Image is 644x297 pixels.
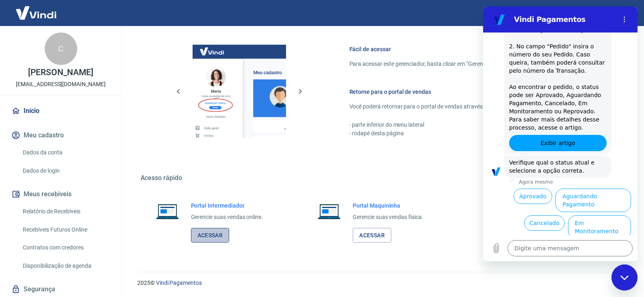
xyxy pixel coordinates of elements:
h6: Portal Intermediador [191,202,263,210]
iframe: Janela de mensagens [483,7,637,261]
a: Contratos com credores [20,239,112,256]
span: Exibir artigo [57,132,92,141]
h6: Portal Maquininha [353,202,423,210]
img: Imagem da dashboard mostrando o botão de gerenciar conta na sidebar no lado esquerdo [193,45,286,138]
a: Dados de login [20,163,112,179]
button: Em Monitoramento [85,209,148,232]
a: Relatório de Recebíveis [20,203,112,220]
p: - rodapé desta página [349,129,602,138]
p: [EMAIL_ADDRESS][DOMAIN_NAME] [16,80,106,89]
iframe: Botão para abrir a janela de mensagens, conversa em andamento [611,264,637,290]
p: 2025 © [137,279,624,287]
div: C [45,33,77,65]
p: - parte inferior do menu lateral [349,121,602,129]
a: Acessar [191,228,230,243]
a: Início [10,102,112,120]
h5: Acesso rápido [141,174,622,182]
button: Meu cadastro [10,126,112,144]
button: Cancelado [41,209,81,224]
h6: Retorne para o portal de vendas [349,88,602,96]
button: Aguardando Pagamento [72,182,148,206]
p: Para acessar este gerenciador, basta clicar em “Gerenciar conta” no menu lateral do portal de ven... [349,60,602,68]
p: Gerencie suas vendas física. [353,213,423,221]
a: Dados da conta [20,144,112,161]
button: Meus recebíveis [10,185,112,203]
button: Sair [605,6,634,21]
a: Exibir artigo [26,128,124,145]
p: Gerencie suas vendas online. [191,213,263,221]
button: Aprovado [30,182,69,197]
img: Vindi [10,0,63,25]
p: Agora mesmo [36,172,70,179]
p: Você poderá retornar para o portal de vendas através das seguintes maneiras: [349,102,602,111]
span: Verifique qual o status atual e selecione a opção correta. [26,152,124,168]
a: Vindi Pagamentos [156,280,202,286]
a: Acessar [353,228,391,243]
img: Imagem de um notebook aberto [150,202,184,221]
a: Disponibilização de agenda [20,258,112,274]
h6: Fácil de acessar [349,45,602,53]
a: Recebíveis Futuros Online [20,221,112,238]
p: [PERSON_NAME] [28,68,93,77]
img: Imagem de um notebook aberto [312,202,346,221]
button: Carregar arquivo [5,234,21,250]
